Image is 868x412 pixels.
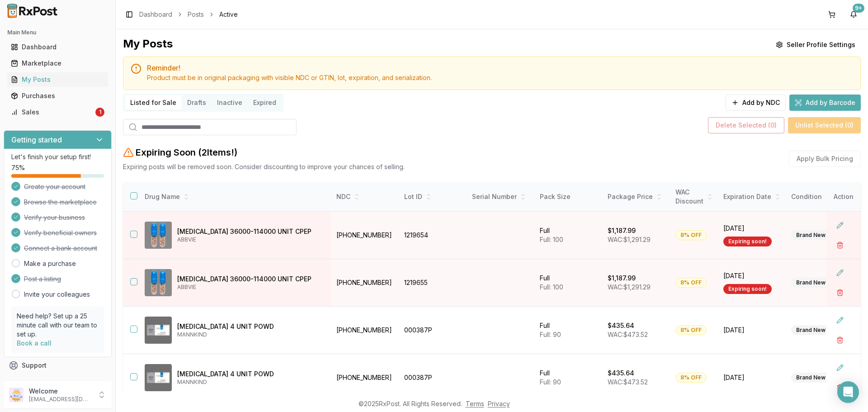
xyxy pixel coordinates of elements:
[675,278,707,288] div: 8% OFF
[24,244,97,253] span: Connect a bank account
[7,55,108,71] a: Marketplace
[837,381,859,403] div: Open Intercom Messenger
[675,325,707,335] div: 8% OFF
[540,236,563,243] span: Full: 100
[723,192,780,201] div: Expiration Date
[4,105,112,119] button: Sales1
[331,212,399,259] td: [PHONE_NUMBER]
[791,373,830,383] div: Brand New
[608,274,636,283] p: $1,187.99
[139,10,238,19] nav: breadcrumb
[608,321,634,330] p: $435.64
[791,278,830,288] div: Brand New
[11,43,104,52] div: Dashboard
[466,400,484,407] a: Terms
[331,307,399,354] td: [PHONE_NUMBER]
[11,59,104,68] div: Marketplace
[123,162,405,171] p: Expiring posts will be removed soon. Consider discounting to improve your chances of selling.
[177,227,324,236] p: [MEDICAL_DATA] 36000-114000 UNIT CPEP
[608,283,651,291] span: WAC: $1,291.29
[11,75,104,84] div: My Posts
[24,213,85,222] span: Verify your business
[4,72,112,87] button: My Posts
[177,284,324,291] p: ABBVIE
[11,134,62,145] h3: Getting started
[219,10,238,19] span: Active
[7,104,108,120] a: Sales1
[832,312,848,328] button: Edit
[177,275,324,284] p: [MEDICAL_DATA] 36000-114000 UNIT CPEP
[331,259,399,307] td: [PHONE_NUMBER]
[472,192,529,201] div: Serial Number
[832,332,848,348] button: Delete
[24,182,85,191] span: Create your account
[534,212,602,259] td: Full
[125,95,182,110] button: Listed for Sale
[95,108,104,117] div: 1
[608,192,665,201] div: Package Price
[331,354,399,402] td: [PHONE_NUMBER]
[7,39,108,55] a: Dashboard
[182,95,212,110] button: Drafts
[608,236,651,243] span: WAC: $1,291.29
[826,182,861,212] th: Action
[17,339,52,347] a: Book a call
[540,283,563,291] span: Full: 100
[832,360,848,376] button: Edit
[145,192,324,201] div: Drug Name
[723,284,772,294] div: Expiring soon!
[177,379,324,386] p: MANNKIND
[540,378,561,386] span: Full: 90
[177,369,324,379] p: [MEDICAL_DATA] 4 UNIT POWD
[177,236,324,243] p: ABBVIE
[139,10,172,19] a: Dashboard
[723,326,780,335] span: [DATE]
[399,259,467,307] td: 1219655
[832,217,848,233] button: Edit
[147,64,853,71] h5: Reminder!
[248,95,282,110] button: Expired
[404,192,461,201] div: Lot ID
[608,378,648,386] span: WAC: $473.52
[147,73,853,82] div: Product must be in original packaging with visible NDC or GTIN, lot, expiration, and serialization.
[675,188,712,206] div: WAC Discount
[177,331,324,338] p: MANNKIND
[534,182,602,212] th: Pack Size
[832,237,848,253] button: Delete
[188,10,204,19] a: Posts
[177,322,324,331] p: [MEDICAL_DATA] 4 UNIT POWD
[212,95,248,110] button: Inactive
[853,4,864,13] div: 9+
[723,237,772,246] div: Expiring soon!
[4,89,112,103] button: Purchases
[540,331,561,338] span: Full: 90
[488,400,510,407] a: Privacy
[4,56,112,71] button: Marketplace
[675,230,707,240] div: 8% OFF
[123,37,173,53] div: My Posts
[4,40,112,54] button: Dashboard
[791,230,830,240] div: Brand New
[675,373,707,383] div: 8% OFF
[723,224,780,233] span: [DATE]
[534,259,602,307] td: Full
[770,37,861,53] button: Seller Profile Settings
[832,265,848,281] button: Edit
[534,307,602,354] td: Full
[7,71,108,88] a: My Posts
[24,275,61,284] span: Post a listing
[399,212,467,259] td: 1219654
[789,95,861,111] button: Add by Barcode
[29,387,92,396] p: Welcome
[9,388,24,402] img: User avatar
[145,364,172,391] img: Afrezza 4 UNIT POWD
[24,228,97,237] span: Verify beneficial owners
[832,379,848,396] button: Delete
[145,222,172,249] img: Creon 36000-114000 UNIT CPEP
[11,108,94,117] div: Sales
[723,271,780,280] span: [DATE]
[24,198,97,207] span: Browse the marketplace
[4,374,112,390] button: Feedback
[145,269,172,296] img: Creon 36000-114000 UNIT CPEP
[24,259,76,268] a: Make a purchase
